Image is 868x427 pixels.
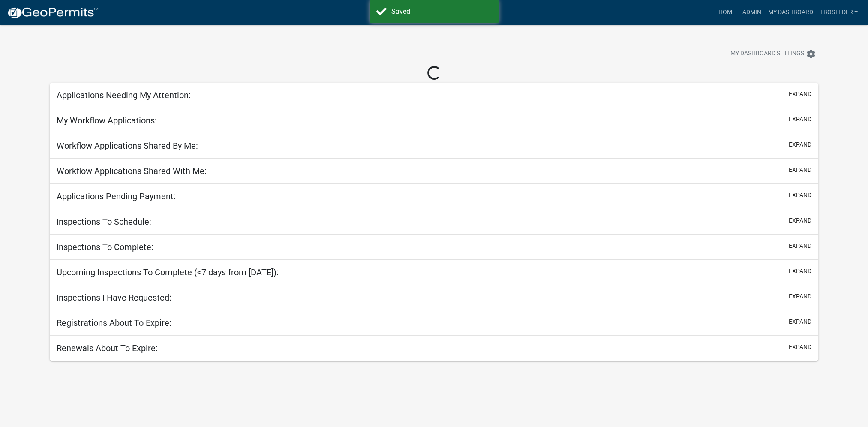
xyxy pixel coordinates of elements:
[724,45,823,62] button: My Dashboard Settingssettings
[57,141,198,151] h5: Workflow Applications Shared By Me:
[789,90,811,99] button: expand
[806,49,816,59] i: settings
[789,165,811,174] button: expand
[715,4,739,21] a: Home
[739,4,764,21] a: Admin
[789,267,811,276] button: expand
[789,241,811,250] button: expand
[57,343,158,353] h5: Renewals About To Expire:
[57,217,151,227] h5: Inspections To Schedule:
[789,115,811,124] button: expand
[789,216,811,225] button: expand
[730,49,804,59] span: My Dashboard Settings
[816,4,861,21] a: tbosteder
[57,292,171,303] h5: Inspections I Have Requested:
[57,318,171,328] h5: Registrations About To Expire:
[789,343,811,352] button: expand
[57,191,176,201] h5: Applications Pending Payment:
[789,317,811,326] button: expand
[789,140,811,149] button: expand
[764,4,816,21] a: My Dashboard
[57,115,157,126] h5: My Workflow Applications:
[391,6,492,17] div: Saved!
[789,292,811,301] button: expand
[57,90,191,100] h5: Applications Needing My Attention:
[57,242,153,252] h5: Inspections To Complete:
[789,191,811,200] button: expand
[57,166,207,176] h5: Workflow Applications Shared With Me:
[57,267,279,277] h5: Upcoming Inspections To Complete (<7 days from [DATE]):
